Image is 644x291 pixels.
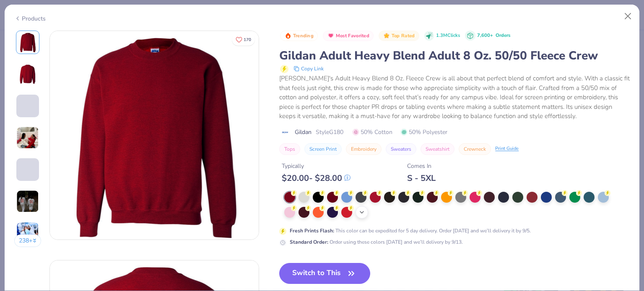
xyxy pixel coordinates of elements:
button: Tops [279,143,300,155]
div: Gildan Adult Heavy Blend Adult 8 Oz. 50/50 Fleece Crew [279,48,630,64]
button: Embroidery [346,143,382,155]
button: Close [620,8,636,24]
div: Products [14,14,46,23]
button: copy to clipboard [291,64,326,74]
img: Front [18,32,38,52]
span: 1.3M Clicks [436,32,460,39]
div: Comes In [407,162,436,170]
img: Trending sort [285,32,291,39]
img: Most Favorited sort [327,32,334,39]
img: brand logo [279,129,291,136]
strong: Standard Order : [290,239,328,245]
span: Top Rated [392,33,415,38]
span: 50% Polyester [401,128,447,136]
button: Sweaters [386,143,416,155]
img: Back [18,64,38,84]
div: Print Guide [495,145,519,152]
img: User generated content [16,222,39,245]
button: Like [232,33,255,46]
span: Trending [293,33,314,38]
div: This color can be expedited for 5 day delivery. Order [DATE] and we’ll delivery it by 9/5. [290,227,531,234]
img: Front [50,31,259,239]
div: S - 5XL [407,173,436,183]
div: Typically [282,162,351,170]
button: Switch to This [279,263,370,284]
button: Badge Button [323,31,374,41]
img: User generated content [16,117,18,140]
img: Top Rated sort [383,32,390,39]
span: Gildan [295,128,312,136]
span: Style G180 [316,128,343,136]
img: User generated content [16,190,39,213]
strong: Fresh Prints Flash : [290,227,334,234]
span: 170 [244,38,251,42]
span: 50% Cotton [353,128,392,136]
div: Order using these colors [DATE] and we’ll delivery by 9/13. [290,238,463,246]
button: Badge Button [280,31,318,41]
span: Orders [496,32,510,39]
button: 238+ [14,234,42,247]
img: User generated content [16,126,39,149]
button: Badge Button [379,31,419,41]
span: Most Favorited [336,33,369,38]
div: $ 20.00 - $ 28.00 [282,173,351,183]
div: 7,600+ [477,32,510,39]
button: Screen Print [304,143,342,155]
div: [PERSON_NAME]'s Adult Heavy Blend 8 Oz. Fleece Crew is all about that perfect blend of comfort an... [279,74,630,121]
button: Sweatshirt [421,143,454,155]
button: Crewneck [459,143,491,155]
img: User generated content [16,181,18,203]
